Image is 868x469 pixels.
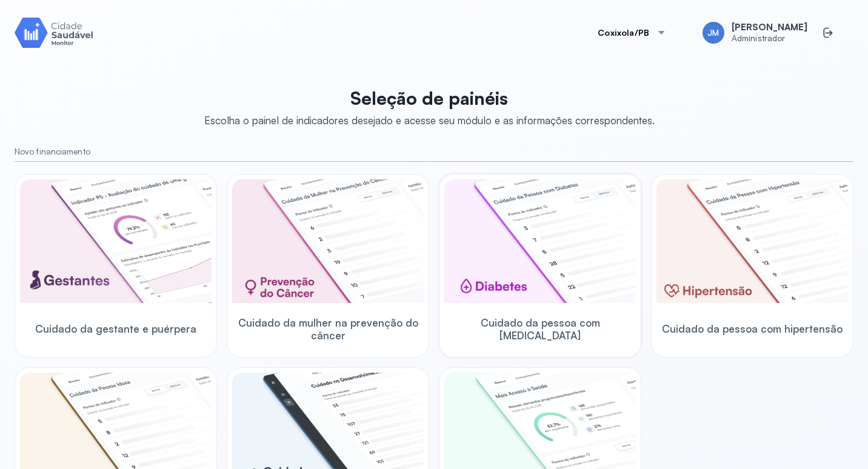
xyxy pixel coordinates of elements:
span: Cuidado da pessoa com [MEDICAL_DATA] [444,316,636,342]
span: JM [707,28,719,38]
img: woman-cancer-prevention-care.png [232,179,424,303]
button: Coxixola/PB [583,21,681,45]
span: Cuidado da mulher na prevenção do câncer [232,316,424,342]
img: hypertension.png [656,179,848,303]
img: Logotipo do produto Monitor [15,15,93,50]
img: pregnants.png [20,179,212,303]
span: Administrador [732,33,807,44]
img: diabetics.png [444,179,636,303]
div: Escolha o painel de indicadores desejado e acesse seu módulo e as informações correspondentes. [204,114,655,127]
p: Seleção de painéis [204,87,655,109]
small: Novo financiamento [15,147,853,157]
span: [PERSON_NAME] [732,22,807,33]
span: Cuidado da pessoa com hipertensão [662,322,843,335]
span: Cuidado da gestante e puérpera [35,322,196,335]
